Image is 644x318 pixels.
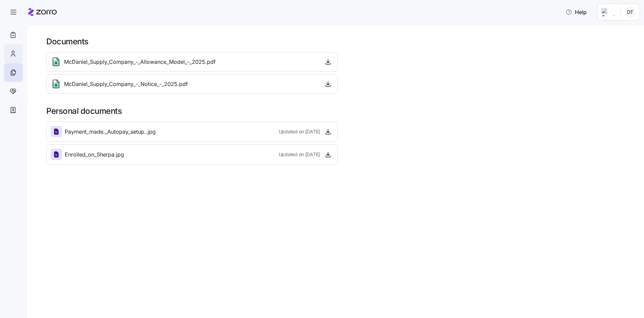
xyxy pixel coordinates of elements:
[64,58,216,66] span: McDaniel_Supply_Company_-_Allowance_Model_-_2025.pdf
[65,150,124,159] span: Enrolled_on_Sherpa.jpg
[560,5,592,19] button: Help
[279,128,320,135] span: Updated on [DATE]
[625,7,636,17] img: 7134db69168271d48b99547fb5bf5905
[65,128,156,136] span: Payment_made._Autopay_setup..jpg
[64,80,188,88] span: McDaniel_Supply_Company_-_Notice_-_2025.pdf
[46,36,635,47] h1: Documents
[566,8,587,16] span: Help
[46,106,635,116] h1: Personal documents
[279,151,320,158] span: Updated on [DATE]
[602,8,615,16] img: Employer logo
